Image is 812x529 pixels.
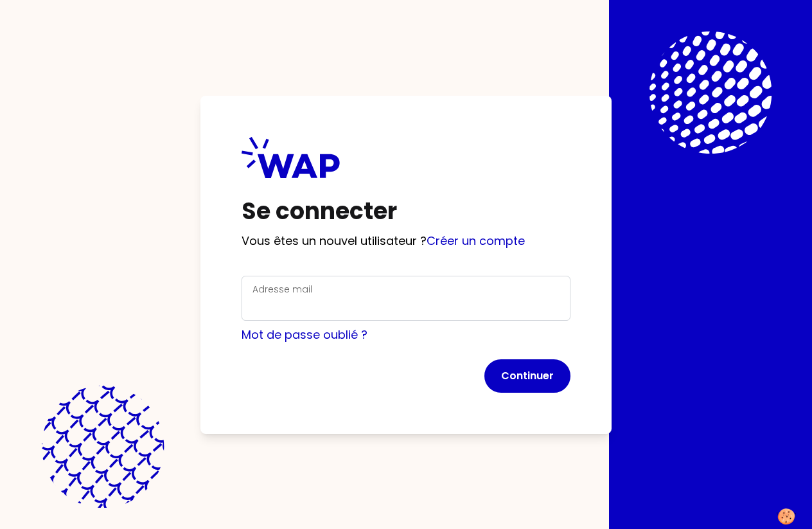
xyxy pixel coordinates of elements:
[252,283,312,296] label: Adresse mail
[484,359,570,393] button: Continuer
[242,327,367,343] a: Mot de passe oublié ?
[242,232,570,250] p: Vous êtes un nouvel utilisateur ?
[427,233,525,249] a: Créer un compte
[242,199,570,224] h1: Se connecter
